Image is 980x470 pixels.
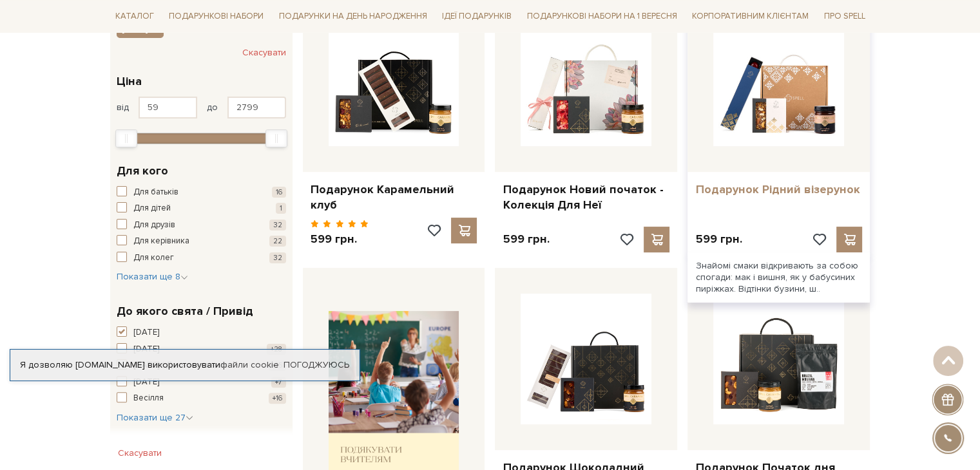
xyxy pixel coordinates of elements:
[269,236,286,247] span: 22
[117,186,286,199] button: Для батьків 16
[117,412,193,423] span: Показати ще 27
[133,186,178,199] span: Для батьків
[242,42,286,63] button: Скасувати
[311,232,369,247] p: 599 грн.
[117,392,286,405] button: Весілля +16
[139,97,197,118] input: Ціна
[695,232,742,247] p: 599 грн.
[133,343,159,356] span: [DATE]
[269,252,286,263] span: 32
[117,343,286,356] button: [DATE] +28
[133,219,175,232] span: Для друзів
[276,203,286,214] span: 1
[117,202,286,215] button: Для дітей 1
[133,202,171,215] span: Для дітей
[687,5,814,27] a: Корпоративним клієнтам
[117,252,286,265] button: Для колег 32
[274,6,432,26] a: Подарунки на День народження
[227,97,286,118] input: Ціна
[117,219,286,232] button: Для друзів 32
[10,359,360,371] div: Я дозволяю [DOMAIN_NAME] використовувати
[133,376,159,389] span: [DATE]
[117,411,193,424] button: Показати ще 27
[110,443,169,464] button: Скасувати
[133,252,174,265] span: Для колег
[269,393,286,404] span: +16
[687,252,870,303] div: Знайомі смаки відкривають за собою спогади: мак і вишня, як у бабусиних пиріжках. Відтінки бузини...
[117,303,253,320] span: До якого свята / Привід
[522,5,682,27] a: Подарункові набори на 1 Вересня
[133,326,159,339] span: [DATE]
[269,220,286,230] span: 32
[117,271,188,282] span: Показати ще 8
[117,73,142,90] span: Ціна
[110,6,159,26] a: Каталог
[503,182,669,212] a: Подарунок Новий початок - Колекція Для Неї
[437,6,517,26] a: Ідеї подарунків
[133,235,189,248] span: Для керівника
[133,392,164,405] span: Весілля
[117,235,286,248] button: Для керівника 22
[272,187,286,198] span: 16
[267,344,286,355] span: +28
[117,326,286,339] button: [DATE]
[220,359,279,370] a: файли cookie
[117,376,286,389] button: [DATE] +7
[117,102,129,113] span: від
[115,129,137,147] div: Min
[695,182,862,197] a: Подарунок Рідний візерунок
[164,6,269,26] a: Подарункові набори
[117,162,168,180] span: Для кого
[265,129,287,147] div: Max
[503,232,549,247] p: 599 грн.
[311,182,477,212] a: Подарунок Карамельний клуб
[271,377,286,388] span: +7
[283,359,349,371] a: Погоджуюсь
[117,270,188,283] button: Показати ще 8
[207,102,218,113] span: до
[819,6,870,26] a: Про Spell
